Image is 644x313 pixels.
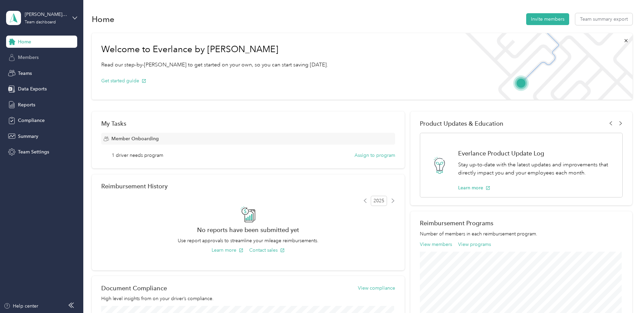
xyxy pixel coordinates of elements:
[4,302,38,310] button: Help center
[420,120,503,127] span: Product Updates & Education
[18,85,47,92] span: Data Exports
[458,33,632,100] img: Welcome to everlance
[111,135,159,142] span: Member Onboarding
[101,61,328,69] p: Read our step-by-[PERSON_NAME] to get started on your own, so you can start saving [DATE].
[18,117,45,124] span: Compliance
[101,77,146,84] button: Get started guide
[249,247,285,254] button: Contact sales
[18,38,31,45] span: Home
[18,54,39,61] span: Members
[18,133,38,140] span: Summary
[371,196,387,206] span: 2025
[92,16,114,23] h1: Home
[25,20,56,24] div: Team dashboard
[101,44,328,55] h1: Welcome to Everlance by [PERSON_NAME]
[18,148,49,155] span: Team Settings
[101,120,395,127] div: My Tasks
[101,237,395,244] p: Use report approvals to streamline your mileage reimbursements.
[18,70,32,77] span: Teams
[420,241,452,248] button: View members
[212,247,243,254] button: Learn more
[575,13,632,25] button: Team summary export
[101,183,168,190] h2: Reimbursement History
[101,226,395,233] h2: No reports have been submitted yet
[25,11,67,18] div: [PERSON_NAME][EMAIL_ADDRESS][PERSON_NAME][DOMAIN_NAME]
[101,285,167,292] h2: Document Compliance
[458,184,490,191] button: Learn more
[458,161,615,177] p: Stay up-to-date with the latest updates and improvements that directly impact you and your employ...
[606,275,644,313] iframe: Everlance-gr Chat Button Frame
[458,150,615,157] h1: Everlance Product Update Log
[112,152,163,159] span: 1 driver needs program
[358,285,395,292] button: View compliance
[420,230,623,237] p: Number of members in each reimbursement program.
[355,152,395,159] button: Assign to program
[458,241,491,248] button: View programs
[526,13,569,25] button: Invite members
[101,295,395,302] p: High level insights from on your driver’s compliance.
[420,220,623,227] h2: Reimbursement Programs
[18,101,35,108] span: Reports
